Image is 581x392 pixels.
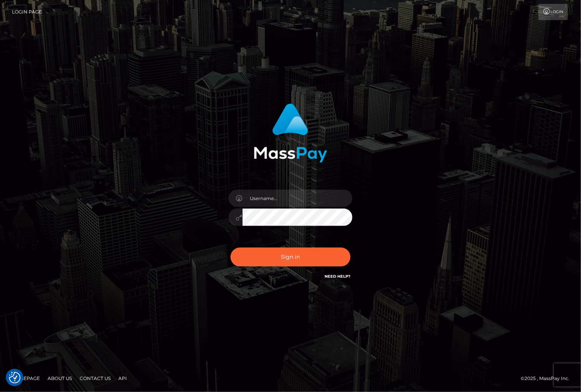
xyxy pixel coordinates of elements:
[243,190,352,207] input: Username...
[231,248,350,266] button: Sign in
[538,4,568,20] a: Login
[521,374,575,383] div: © 2025 , MassPay Inc.
[9,372,21,384] img: Revisit consent button
[325,274,350,279] a: Need Help?
[12,4,42,20] a: Login Page
[9,372,21,384] button: Consent Preferences
[44,372,75,384] a: About Us
[115,372,130,384] a: API
[77,372,114,384] a: Contact Us
[254,104,327,163] img: MassPay Login
[9,372,43,384] a: Homepage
